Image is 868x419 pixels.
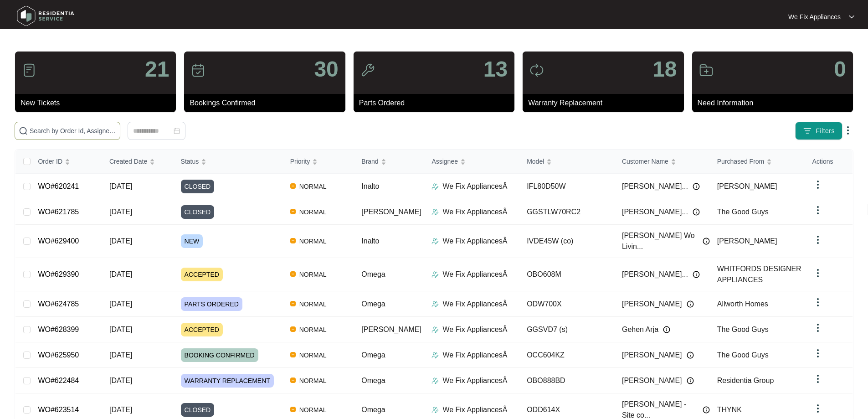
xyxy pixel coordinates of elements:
[622,181,688,192] span: [PERSON_NAME]...
[812,205,823,216] img: dropdown arrow
[622,269,688,280] span: [PERSON_NAME]...
[431,377,439,384] img: Assigner Icon
[622,299,682,310] span: [PERSON_NAME]
[38,208,79,216] a: WO#621785
[361,300,385,308] span: Omega
[442,404,507,415] p: We Fix AppliancesÂ
[431,238,439,245] img: Assigner Icon
[693,208,700,216] img: Info icon
[109,156,147,166] span: Created Date
[812,403,823,414] img: dropdown arrow
[519,199,615,225] td: GGSTLW70RC2
[431,183,439,190] img: Assigner Icon
[483,58,508,80] p: 13
[717,265,801,284] span: WHITFORDS DESIGNER APPLIANCES
[717,237,777,245] span: [PERSON_NAME]
[687,300,694,308] img: Info icon
[431,352,439,359] img: Assigner Icon
[109,377,132,384] span: [DATE]
[519,317,615,342] td: GGSVD7 (s)
[442,207,507,217] p: We Fix AppliancesÂ
[109,237,132,245] span: [DATE]
[849,15,854,19] img: dropdown arrow
[38,377,79,384] a: WO#622484
[717,326,769,333] span: The Good Guys
[519,150,615,174] th: Model
[19,126,28,135] img: search-icon
[296,207,330,217] span: NORMAL
[181,403,215,417] span: CLOSED
[296,375,330,386] span: NORMAL
[290,301,296,306] img: Vercel Logo
[698,98,853,109] p: Need Information
[109,351,132,359] span: [DATE]
[290,352,296,357] img: Vercel Logo
[283,150,354,174] th: Priority
[290,209,296,214] img: Vercel Logo
[22,63,36,78] img: icon
[359,98,514,109] p: Parts Ordered
[314,58,338,80] p: 30
[38,237,79,245] a: WO#629400
[191,63,205,78] img: icon
[812,268,823,279] img: dropdown arrow
[296,324,330,335] span: NORMAL
[109,406,132,414] span: [DATE]
[812,234,823,245] img: dropdown arrow
[693,183,700,190] img: Info icon
[442,269,507,280] p: We Fix AppliancesÂ
[431,326,439,333] img: Assigner Icon
[38,326,79,333] a: WO#628399
[181,374,274,388] span: WARRANTY REPLACEMENT
[296,269,330,280] span: NORMAL
[717,182,777,190] span: [PERSON_NAME]
[519,342,615,368] td: OCC604KZ
[812,297,823,308] img: dropdown arrow
[102,150,174,174] th: Created Date
[31,150,102,174] th: Order ID
[442,375,507,386] p: We Fix AppliancesÂ
[174,150,283,174] th: Status
[38,270,79,278] a: WO#629390
[181,205,215,219] span: CLOSED
[710,150,805,174] th: Purchased From
[290,326,296,332] img: Vercel Logo
[296,404,330,415] span: NORMAL
[21,98,176,109] p: New Tickets
[703,238,710,245] img: Info icon
[519,174,615,199] td: IFL80D50W
[842,125,853,136] img: dropdown arrow
[527,156,544,166] span: Model
[717,156,764,166] span: Purchased From
[109,182,132,190] span: [DATE]
[812,322,823,333] img: dropdown arrow
[290,271,296,277] img: Vercel Logo
[109,300,132,308] span: [DATE]
[190,98,345,109] p: Bookings Confirmed
[290,407,296,412] img: Vercel Logo
[812,348,823,359] img: dropdown arrow
[290,378,296,383] img: Vercel Logo
[442,299,507,310] p: We Fix AppliancesÂ
[361,237,379,245] span: Inalto
[296,236,330,247] span: NORMAL
[181,156,199,166] span: Status
[361,377,385,384] span: Omega
[431,208,439,216] img: Assigner Icon
[361,182,379,190] span: Inalto
[181,234,203,248] span: NEW
[38,406,79,414] a: WO#623514
[519,258,615,291] td: OBO608M
[519,291,615,317] td: ODW700X
[181,180,215,193] span: CLOSED
[717,351,769,359] span: The Good Guys
[442,350,507,361] p: We Fix AppliancesÂ
[717,377,774,384] span: Residentia Group
[622,350,682,361] span: [PERSON_NAME]
[431,156,458,166] span: Assignee
[615,150,710,174] th: Customer Name
[788,12,841,21] p: We Fix Appliances
[30,126,116,136] input: Search by Order Id, Assignee Name, Customer Name, Brand and Model
[431,300,439,308] img: Assigner Icon
[519,225,615,258] td: IVDE45W (co)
